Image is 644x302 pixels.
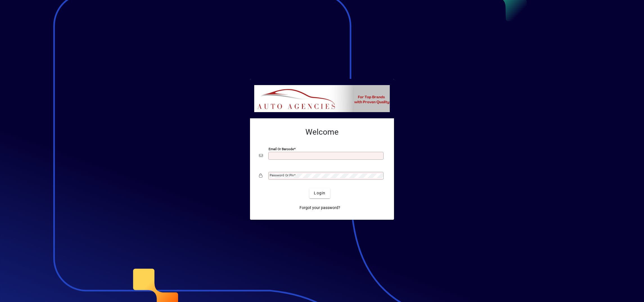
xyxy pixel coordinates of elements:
h2: Welcome [259,127,385,137]
mat-label: Password or Pin [270,173,294,177]
span: Login [314,190,325,196]
mat-label: Email or Barcode [269,147,294,151]
a: Forgot your password? [297,203,343,213]
span: Forgot your password? [300,205,340,211]
button: Login [309,188,330,198]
